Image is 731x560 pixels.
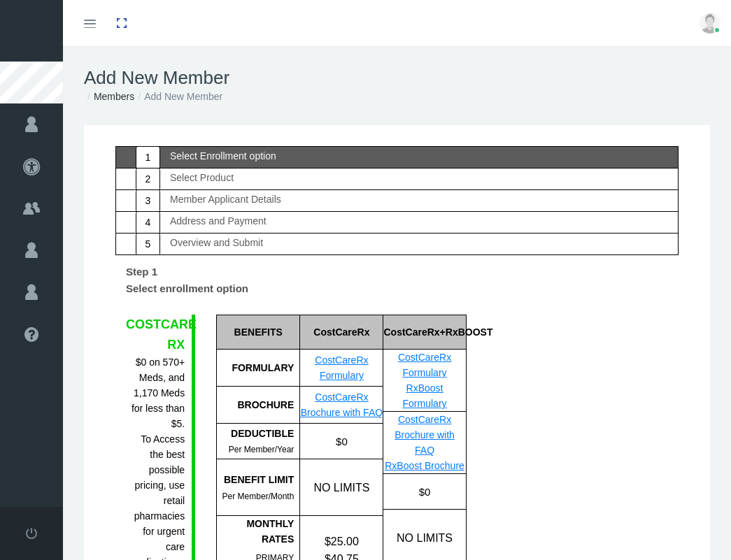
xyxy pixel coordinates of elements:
[136,145,160,170] div: 1
[216,350,299,387] div: FORMULARY
[136,232,160,257] div: 5
[170,194,281,204] div: Member Applicant Details
[134,89,222,104] li: Add New Member
[299,459,383,515] div: NO LIMITS
[126,315,185,354] div: COSTCARE RX
[217,472,294,487] div: BENEFIT LIMIT
[385,460,464,471] a: RxBoost Brochure
[700,13,721,34] img: user-placeholder.jpg
[170,216,267,226] div: Address and Payment
[301,392,383,418] a: CostCareRx Brochure with FAQ
[395,414,455,456] a: CostCareRx Brochure with FAQ
[136,167,160,192] div: 2
[403,382,447,409] a: RxBoost Formulary
[115,259,168,280] label: Step 1
[136,189,160,213] div: 3
[170,151,276,161] div: Select Enrollment option
[217,426,294,441] div: DEDUCTIBLE
[299,424,383,459] div: $0
[94,91,134,102] a: Members
[217,516,294,547] div: MONTHLY RATES
[216,387,299,424] div: BROCHURE
[216,315,299,350] div: BENEFITS
[170,238,263,247] div: Overview and Submit
[229,445,294,454] span: Per Member/Year
[222,491,294,501] span: Per Member/Month
[383,315,465,350] div: CostCareRx+RxBOOST
[170,173,234,182] div: Select Product
[84,67,710,89] h1: Add New Member
[115,280,259,301] label: Select enrollment option
[315,354,368,381] a: CostCareRx Formulary
[136,210,160,235] div: 4
[398,352,451,378] a: CostCareRx Formulary
[383,474,465,509] div: $0
[300,533,383,550] div: $25.00
[299,315,383,350] div: CostCareRx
